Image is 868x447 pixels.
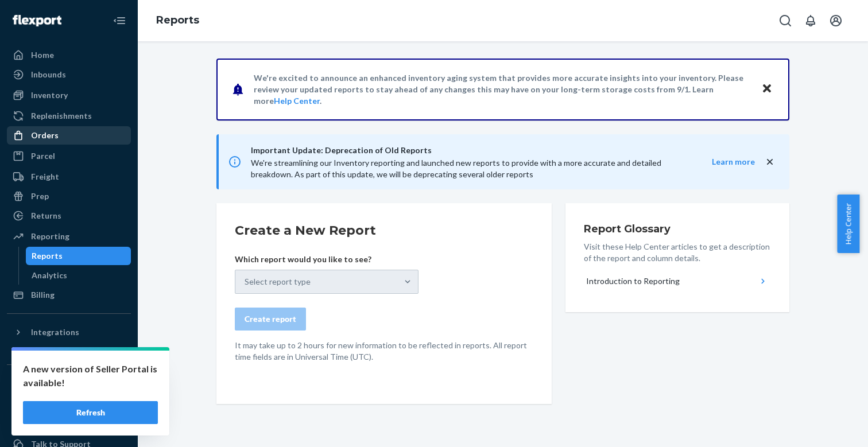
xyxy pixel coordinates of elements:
a: Replenishments [7,107,131,125]
button: Refresh [23,401,158,424]
div: Billing [31,289,55,301]
div: Inbounds [31,69,66,80]
a: Orders [7,126,131,145]
button: Introduction to Reporting [584,269,771,294]
button: Help Center [837,195,859,253]
div: Orders [31,130,59,141]
h3: Report Glossary [584,221,771,236]
button: Open notifications [799,9,822,32]
div: Introduction to Reporting [586,275,680,287]
a: Inventory [7,86,131,104]
div: Returns [31,210,61,221]
a: Returns [7,207,131,225]
button: Close [759,81,774,98]
div: Parcel [31,150,55,162]
a: Settings [7,415,131,434]
div: Home [31,49,54,61]
a: Home [7,46,131,64]
span: Important Update: Deprecation of Old Reports [251,143,689,157]
a: Analytics [26,266,131,285]
a: Inbounds [7,65,131,84]
a: Reporting [7,227,131,246]
a: Prep [7,187,131,205]
button: Learn more [689,156,755,168]
button: Integrations [7,323,131,341]
div: Analytics [32,270,67,281]
p: We're excited to announce an enhanced inventory aging system that provides more accurate insights... [254,72,750,107]
button: close [764,156,776,168]
button: Fast Tags [7,374,131,392]
button: Open account menu [824,9,847,32]
span: We're streamlining our Inventory reporting and launched new reports to provide with a more accura... [251,158,661,179]
p: A new version of Seller Portal is available! [23,362,158,390]
a: Reports [26,247,131,265]
button: Close Navigation [108,9,131,32]
div: Create report [245,313,296,325]
a: Help Center [274,96,320,106]
div: Freight [31,171,59,182]
a: Billing [7,286,131,304]
button: Open Search Box [774,9,797,32]
img: Flexport logo [13,15,61,26]
div: Inventory [31,90,68,101]
div: Prep [31,191,49,202]
a: Add Fast Tag [7,397,131,411]
a: Reports [156,14,199,26]
a: Freight [7,168,131,186]
div: Replenishments [31,110,92,122]
div: Integrations [31,326,79,338]
p: Which report would you like to see? [235,254,418,265]
button: Create report [235,308,306,331]
div: Reports [32,250,63,262]
p: It may take up to 2 hours for new information to be reflected in reports. All report time fields ... [235,340,533,363]
p: Visit these Help Center articles to get a description of the report and column details. [584,241,771,264]
a: Parcel [7,147,131,165]
ol: breadcrumbs [147,4,208,37]
div: Reporting [31,231,69,242]
h2: Create a New Report [235,221,533,240]
a: Add Integration [7,346,131,360]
